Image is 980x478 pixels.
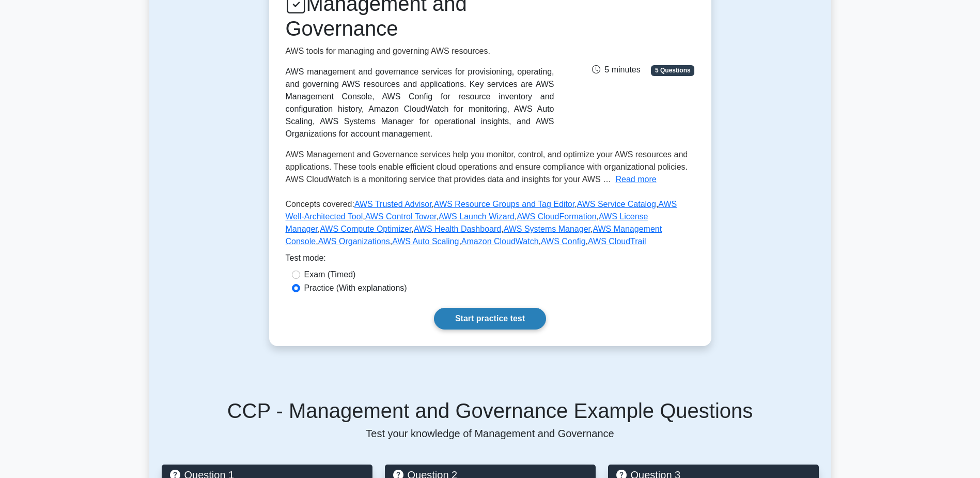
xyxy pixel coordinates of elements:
a: AWS Management Console [286,225,662,246]
a: AWS Service Catalog [577,200,656,208]
h5: CCP - Management and Governance Example Questions [162,398,819,423]
a: AWS Health Dashboard [414,225,501,233]
a: AWS Organizations [318,237,390,246]
a: AWS CloudFormation [517,212,596,221]
a: AWS Systems Manager [504,225,590,233]
a: AWS Trusted Advisor [354,200,432,208]
label: Practice (With explanations) [304,282,407,294]
span: 5 Questions [651,65,694,76]
p: Concepts covered: , , , , , , , , , , , , , , , , [286,198,695,252]
a: AWS Launch Wizard [439,212,515,221]
div: Test mode: [286,252,695,268]
button: Read more [615,173,656,186]
a: Start practice test [434,308,546,330]
a: AWS Compute Optimizer [320,225,411,233]
a: AWS CloudTrail [588,237,646,246]
a: AWS Auto Scaling [392,237,459,246]
span: 5 minutes [592,65,640,74]
a: AWS Resource Groups and Tag Editor [434,200,574,208]
a: AWS Control Tower [365,212,437,221]
a: AWS License Manager [286,212,648,233]
a: Amazon CloudWatch [461,237,539,246]
p: AWS tools for managing and governing AWS resources. [286,45,554,57]
a: AWS Config [541,237,586,246]
div: AWS management and governance services for provisioning, operating, and governing AWS resources a... [286,66,554,140]
span: AWS Management and Governance services help you monitor, control, and optimize your AWS resources... [286,150,688,184]
label: Exam (Timed) [304,268,356,281]
p: Test your knowledge of Management and Governance [162,427,819,440]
